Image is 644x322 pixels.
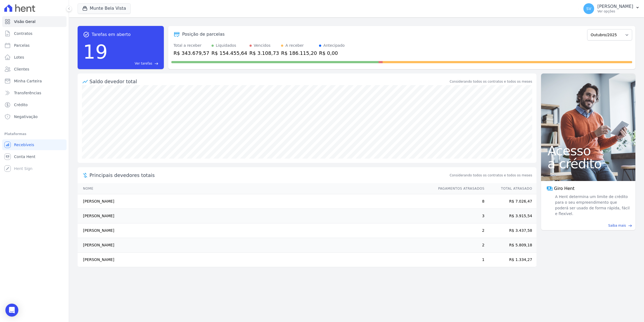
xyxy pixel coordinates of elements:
[485,238,536,253] td: R$ 5.809,18
[14,78,42,84] span: Minha Carteira
[4,131,64,137] div: Plataformas
[433,223,485,238] td: 2
[254,43,271,48] div: Vencidos
[485,253,536,267] td: R$ 1.334,27
[548,157,629,170] span: a crédito
[83,31,89,38] span: task_alt
[433,238,485,253] td: 2
[433,209,485,223] td: 3
[597,9,633,14] p: Ver opções
[14,66,29,72] span: Clientes
[89,172,449,179] span: Principais devedores totais
[597,4,633,9] p: [PERSON_NAME]
[174,49,209,57] div: R$ 343.679,57
[2,76,67,86] a: Minha Carteira
[216,43,236,48] div: Liquidados
[135,61,152,66] span: Ver tarefas
[579,1,644,16] button: SV [PERSON_NAME] Ver opções
[78,223,433,238] td: [PERSON_NAME]
[485,223,536,238] td: R$ 3.437,58
[14,90,41,96] span: Transferências
[433,253,485,267] td: 1
[78,183,433,194] th: Nome
[554,185,574,192] span: Giro Hent
[628,224,632,228] span: east
[14,102,28,108] span: Crédito
[485,183,536,194] th: Total Atrasado
[586,7,591,11] span: SV
[281,49,317,57] div: R$ 186.115,20
[78,194,433,209] td: [PERSON_NAME]
[110,61,158,66] a: Ver tarefas east
[450,173,532,178] span: Considerando todos os contratos e todos os meses
[83,38,108,66] div: 19
[92,31,131,38] span: Tarefas em aberto
[14,142,34,147] span: Recebíveis
[548,144,629,157] span: Acesso
[2,16,67,27] a: Visão Geral
[154,62,158,66] span: east
[78,209,433,223] td: [PERSON_NAME]
[78,253,433,267] td: [PERSON_NAME]
[2,151,67,162] a: Conta Hent
[285,43,304,48] div: A receber
[89,78,449,85] div: Saldo devedor total
[433,183,485,194] th: Pagamentos Atrasados
[14,31,32,36] span: Contratos
[450,79,532,84] div: Considerando todos os contratos e todos os meses
[2,64,67,75] a: Clientes
[2,139,67,150] a: Recebíveis
[608,223,626,228] span: Saiba mais
[250,49,279,57] div: R$ 3.108,73
[182,31,225,38] div: Posição de parcelas
[544,223,632,228] a: Saiba mais east
[2,88,67,98] a: Transferências
[433,194,485,209] td: 8
[78,3,131,14] button: Munte Bela Vista
[2,28,67,39] a: Contratos
[78,238,433,253] td: [PERSON_NAME]
[174,43,209,48] div: Total a receber
[554,194,630,217] span: A Hent determina um limite de crédito para o seu empreendimento que poderá ser usado de forma ráp...
[212,49,247,57] div: R$ 154.455,64
[14,55,24,60] span: Lotes
[485,209,536,223] td: R$ 3.915,54
[5,304,18,317] div: Open Intercom Messenger
[14,43,30,48] span: Parcelas
[14,154,35,159] span: Conta Hent
[2,111,67,122] a: Negativação
[485,194,536,209] td: R$ 7.026,47
[2,52,67,63] a: Lotes
[319,49,345,57] div: R$ 0,00
[2,40,67,51] a: Parcelas
[14,114,38,119] span: Negativação
[323,43,345,48] div: Antecipado
[14,19,36,24] span: Visão Geral
[2,99,67,110] a: Crédito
